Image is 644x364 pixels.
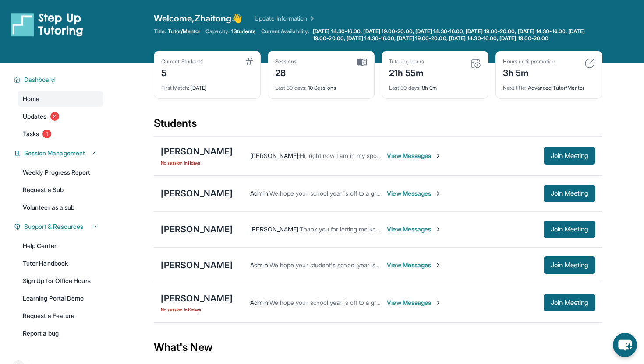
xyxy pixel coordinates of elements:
span: Join Meeting [551,262,588,268]
span: View Messages [387,151,442,160]
span: 2 [50,112,59,121]
div: Sessions [275,58,297,65]
a: Report a bug [18,325,103,341]
a: Request a Feature [18,308,103,324]
button: Join Meeting [544,294,595,311]
span: Current Availability: [261,28,309,42]
span: Tutor/Mentor [168,28,200,35]
img: Chevron-Right [435,299,442,306]
div: 8h 0m [389,79,481,91]
div: Students [154,116,602,136]
a: Help Center [18,238,103,254]
div: Tutoring hours [389,58,424,65]
div: 28 [275,65,297,79]
span: Admin : [250,299,269,306]
a: Tutor Handbook [18,255,103,271]
span: 1 Students [231,28,256,35]
span: View Messages [387,261,442,269]
span: Support & Resources [24,222,83,231]
span: Capacity: [205,28,230,35]
button: Join Meeting [544,185,595,202]
span: No session in 19 days [161,306,233,313]
div: [PERSON_NAME] [161,292,233,304]
span: Next title : [503,84,527,91]
img: Chevron Right [307,14,316,23]
a: Weekly Progress Report [18,164,103,180]
span: Session Management [24,149,85,157]
span: Home [23,94,39,103]
span: Welcome, Zhaitong 👋 [154,12,242,24]
span: Admin : [250,261,269,269]
button: Dashboard [21,75,98,84]
div: [DATE] [161,79,253,91]
a: Sign Up for Office Hours [18,273,103,289]
span: Join Meeting [551,227,588,232]
span: Updates [23,112,47,121]
span: Join Meeting [551,191,588,196]
a: Home [18,91,103,107]
span: View Messages [387,225,442,234]
img: Chevron-Right [435,226,442,233]
span: Tasks [23,129,39,138]
button: Join Meeting [544,220,595,238]
img: card [245,58,253,65]
div: Current Students [161,58,203,65]
img: card [357,58,367,66]
span: View Messages [387,298,442,307]
a: Request a Sub [18,182,103,198]
span: [PERSON_NAME] : [250,152,300,159]
span: No session in 11 days [161,159,233,166]
div: Hours until promotion [503,58,556,65]
a: Volunteer as a sub [18,199,103,215]
div: 21h 55m [389,65,424,79]
div: [PERSON_NAME] [161,145,233,157]
button: chat-button [613,333,637,357]
a: [DATE] 14:30-16:00, [DATE] 19:00-20:00, [DATE] 14:30-16:00, [DATE] 19:00-20:00, [DATE] 14:30-16:0... [311,28,602,42]
div: [PERSON_NAME] [161,223,233,235]
button: Session Management [21,149,98,157]
div: Advanced Tutor/Mentor [503,79,595,91]
span: Title: [154,28,166,35]
img: Chevron-Right [435,262,442,269]
span: [DATE] 14:30-16:00, [DATE] 19:00-20:00, [DATE] 14:30-16:00, [DATE] 19:00-20:00, [DATE] 14:30-16:0... [313,28,601,42]
button: Join Meeting [544,147,595,164]
img: card [471,58,481,69]
div: [PERSON_NAME] [161,259,233,271]
a: Learning Portal Demo [18,290,103,306]
div: 5 [161,65,203,79]
span: Dashboard [24,75,55,84]
img: card [584,58,595,69]
span: 1 [42,129,51,138]
a: Updates2 [18,108,103,124]
span: View Messages [387,189,442,198]
span: [PERSON_NAME] : [250,225,300,233]
span: First Match : [161,84,189,91]
span: Last 30 days : [389,84,421,91]
span: Join Meeting [551,300,588,305]
span: Join Meeting [551,153,588,158]
button: Support & Resources [21,222,98,231]
a: Update Information [255,14,316,23]
span: Admin : [250,189,269,197]
span: Last 30 days : [275,84,307,91]
div: 10 Sessions [275,79,367,91]
div: 3h 5m [503,65,556,79]
span: Thank you for letting me know [300,225,384,233]
div: [PERSON_NAME] [161,187,233,199]
img: Chevron-Right [435,152,442,159]
button: Join Meeting [544,256,595,274]
a: Tasks1 [18,126,103,142]
img: Chevron-Right [435,190,442,197]
img: logo [11,12,83,37]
